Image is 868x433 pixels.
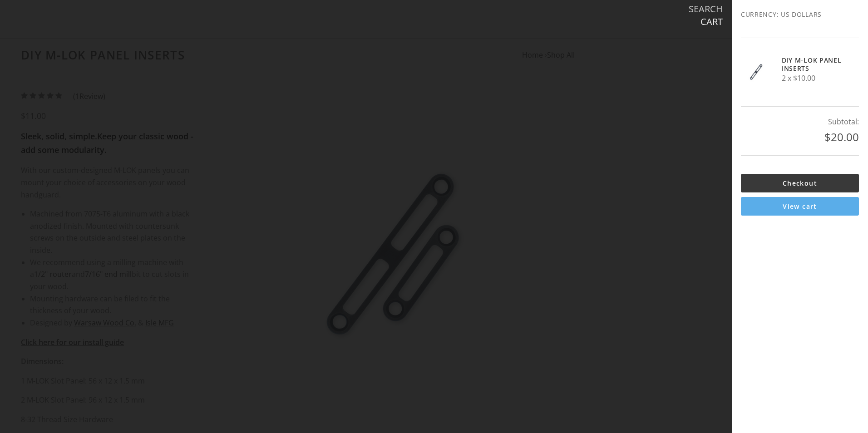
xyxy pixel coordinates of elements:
[700,16,723,28] a: Cart
[741,197,859,216] a: View cart
[782,56,843,72] h5: DIY M-LOK Panel Inserts
[741,56,773,88] img: DIY M-LOK Panel Inserts
[741,9,859,20] span: Currency: US Dollars
[782,56,843,84] div: 2 x $10.00
[689,3,723,15] a: Search
[741,116,859,128] div: Subtotal:
[741,128,859,146] div: $20.00
[741,174,859,192] a: Checkout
